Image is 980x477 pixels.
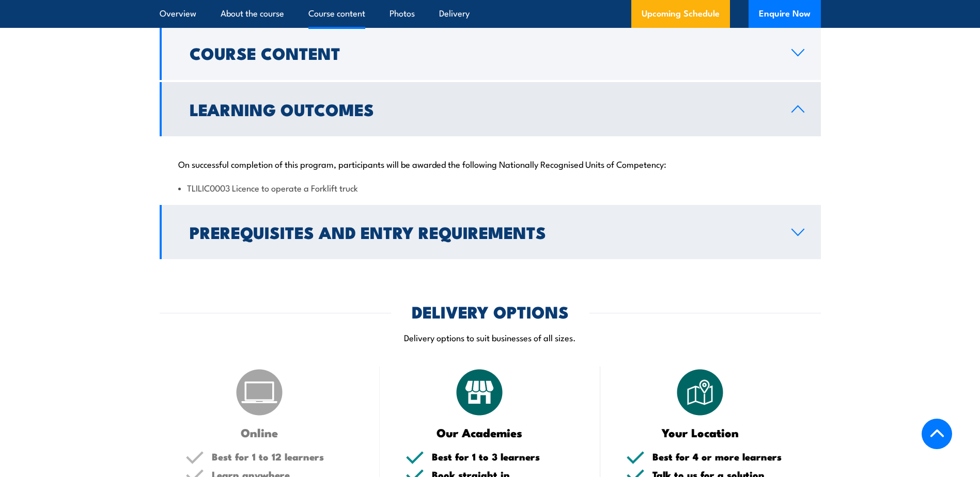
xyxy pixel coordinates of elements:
h3: Online [185,426,334,438]
h5: Best for 4 or more learners [652,452,795,462]
li: TLILIC0003 Licence to operate a Forklift truck [178,182,802,194]
a: Prerequisites and Entry Requirements [160,205,821,259]
h2: DELIVERY OPTIONS [412,304,569,319]
a: Learning Outcomes [160,82,821,136]
h2: Learning Outcomes [190,102,775,116]
p: Delivery options to suit businesses of all sizes. [160,331,821,343]
a: Course Content [160,26,821,80]
h3: Your Location [626,426,774,438]
h2: Prerequisites and Entry Requirements [190,225,775,239]
h5: Best for 1 to 3 learners [432,452,574,462]
h3: Our Academies [406,426,554,438]
h2: Course Content [190,45,775,60]
p: On successful completion of this program, participants will be awarded the following Nationally R... [178,158,802,169]
h5: Best for 1 to 12 learners [212,452,354,462]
